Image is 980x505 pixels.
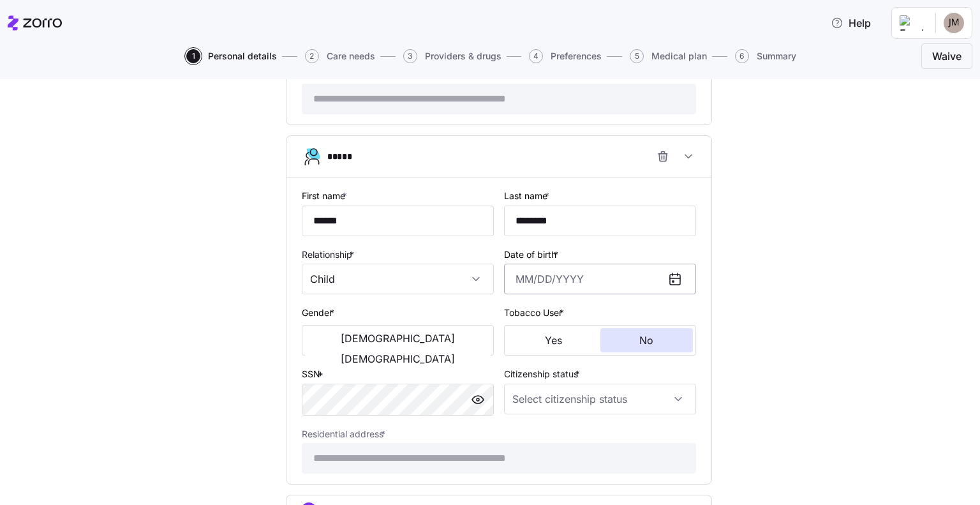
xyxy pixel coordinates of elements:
[944,13,964,33] img: 8d1235b626e14e680714e3e975e33bfe
[305,49,319,63] span: 2
[184,49,277,63] a: 1Personal details
[425,52,501,61] span: Providers & drugs
[302,427,388,441] label: Residential address
[900,15,925,31] img: Employer logo
[403,49,501,63] button: 3Providers & drugs
[403,49,417,63] span: 3
[504,264,696,294] input: MM/DD/YYYY
[551,52,602,61] span: Preferences
[529,49,602,63] button: 4Preferences
[921,43,972,69] button: Waive
[504,248,561,262] label: Date of birth
[820,10,881,36] button: Help
[504,384,696,414] input: Select citizenship status
[302,264,494,294] input: Select relationship
[630,49,707,63] button: 5Medical plan
[932,49,961,64] span: Waive
[302,248,357,262] label: Relationship
[302,306,337,320] label: Gender
[186,49,200,63] span: 1
[651,52,707,61] span: Medical plan
[529,49,543,63] span: 4
[341,333,455,343] span: [DEMOGRAPHIC_DATA]
[831,15,871,31] span: Help
[735,49,796,63] button: 6Summary
[504,367,583,381] label: Citizenship status
[341,354,455,364] span: [DEMOGRAPHIC_DATA]
[545,335,562,345] span: Yes
[305,49,375,63] button: 2Care needs
[302,189,350,203] label: First name
[302,367,326,381] label: SSN
[504,189,552,203] label: Last name
[757,52,796,61] span: Summary
[504,306,567,320] label: Tobacco User
[186,49,277,63] button: 1Personal details
[735,49,749,63] span: 6
[630,49,644,63] span: 5
[208,52,277,61] span: Personal details
[327,52,375,61] span: Care needs
[639,335,653,345] span: No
